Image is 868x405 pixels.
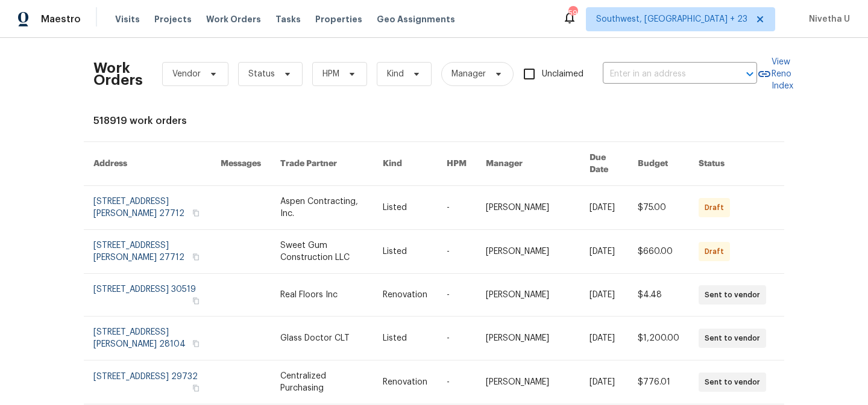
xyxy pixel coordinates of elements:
[596,13,747,25] span: Southwest, [GEOGRAPHIC_DATA] + 23
[172,68,201,80] span: Vendor
[580,142,628,186] th: Due Date
[41,13,81,25] span: Maestro
[437,186,476,230] td: -
[741,66,758,82] button: Open
[154,13,192,25] span: Projects
[568,7,577,19] div: 592
[377,13,455,25] span: Geo Assignments
[271,142,373,186] th: Trade Partner
[757,56,793,92] a: View Reno Index
[476,230,580,274] td: [PERSON_NAME]
[271,186,373,230] td: Aspen Contracting, Inc.
[322,68,339,80] span: HPM
[211,142,271,186] th: Messages
[689,142,784,186] th: Status
[476,186,580,230] td: [PERSON_NAME]
[190,338,201,349] button: Copy Address
[628,142,689,186] th: Budget
[93,115,775,127] div: 518919 work orders
[476,317,580,360] td: [PERSON_NAME]
[190,208,201,218] button: Copy Address
[271,360,373,404] td: Centralized Purchasing
[373,360,437,404] td: Renovation
[542,68,583,81] span: Unclaimed
[437,360,476,404] td: -
[190,383,201,394] button: Copy Address
[248,68,275,80] span: Status
[373,230,437,274] td: Listed
[437,317,476,360] td: -
[271,317,373,360] td: Glass Doctor CLT
[115,13,140,25] span: Visits
[271,230,373,274] td: Sweet Gum Construction LLC
[373,317,437,360] td: Listed
[437,142,476,186] th: HPM
[315,13,362,25] span: Properties
[93,62,143,86] h2: Work Orders
[206,13,261,25] span: Work Orders
[275,15,301,23] span: Tasks
[804,13,850,25] span: Nivetha U
[476,274,580,317] td: [PERSON_NAME]
[387,68,404,80] span: Kind
[476,360,580,404] td: [PERSON_NAME]
[271,274,373,317] td: Real Floors Inc
[373,186,437,230] td: Listed
[476,142,580,186] th: Manager
[190,295,201,306] button: Copy Address
[437,230,476,274] td: -
[437,274,476,317] td: -
[373,142,437,186] th: Kind
[373,274,437,317] td: Renovation
[451,68,486,80] span: Manager
[603,65,723,84] input: Enter in an address
[84,142,211,186] th: Address
[190,252,201,262] button: Copy Address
